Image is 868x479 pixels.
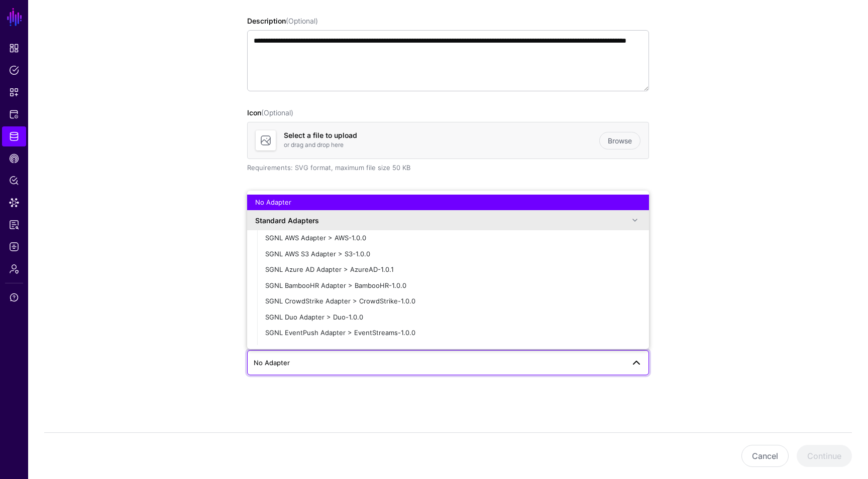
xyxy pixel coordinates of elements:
h4: Select a file to upload [284,131,599,140]
span: Logs [9,242,19,252]
a: Browse [599,132,640,149]
span: Dashboard [9,43,19,53]
span: SGNL AWS S3 Adapter > S3-1.0.0 [265,250,370,258]
a: CAEP Hub [2,148,26,169]
span: No Adapter [254,359,290,367]
a: Dashboard [2,38,26,58]
span: SGNL AWS Adapter > AWS-1.0.0 [265,234,366,242]
a: Data Lens [2,193,26,213]
span: SGNL Azure AD Adapter > AzureAD-1.0.1 [265,265,394,273]
span: Reports [9,220,19,230]
span: Policy Lens [9,176,19,186]
span: SGNL EventPush Adapter > EventStreams-1.0.0 [265,329,415,337]
button: No Adapter [247,195,649,211]
span: SGNL GitHub Adapter > GitHub-1.0.0 [265,345,382,353]
span: Data Lens [9,198,19,208]
button: SGNL GitHub Adapter > GitHub-1.0.0 [257,341,649,357]
a: Protected Systems [2,104,26,124]
p: or drag and drop here [284,140,599,149]
button: SGNL EventPush Adapter > EventStreams-1.0.0 [257,325,649,341]
a: Identity Data Fabric [2,126,26,146]
a: Snippets [2,82,26,102]
span: SGNL Duo Adapter > Duo-1.0.0 [265,313,363,321]
a: Logs [2,237,26,257]
span: No Adapter [255,198,291,206]
button: SGNL BambooHR Adapter > BambooHR-1.0.0 [257,278,649,294]
label: Icon [247,107,293,118]
button: SGNL AWS S3 Adapter > S3-1.0.0 [257,246,649,262]
button: SGNL Azure AD Adapter > AzureAD-1.0.1 [257,262,649,278]
button: Cancel [741,445,789,467]
div: Standard Adapters [255,215,629,226]
a: Admin [2,259,26,279]
span: Policies [9,65,19,75]
button: SGNL AWS Adapter > AWS-1.0.0 [257,230,649,246]
span: Support [9,292,19,302]
a: Reports [2,215,26,235]
span: Admin [9,264,19,274]
span: (Optional) [261,108,293,117]
span: SGNL BambooHR Adapter > BambooHR-1.0.0 [265,281,406,289]
span: SGNL CrowdStrike Adapter > CrowdStrike-1.0.0 [265,297,415,305]
span: CAEP Hub [9,153,19,164]
a: SGNL [6,6,23,28]
button: SGNL CrowdStrike Adapter > CrowdStrike-1.0.0 [257,293,649,309]
a: Policies [2,60,26,80]
span: Snippets [9,87,19,97]
div: Requirements: SVG format, maximum file size 50 KB [247,163,649,173]
span: Identity Data Fabric [9,131,19,141]
a: Policy Lens [2,171,26,191]
span: Protected Systems [9,109,19,119]
button: SGNL Duo Adapter > Duo-1.0.0 [257,309,649,326]
label: Description [247,16,318,26]
span: (Optional) [286,17,318,25]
